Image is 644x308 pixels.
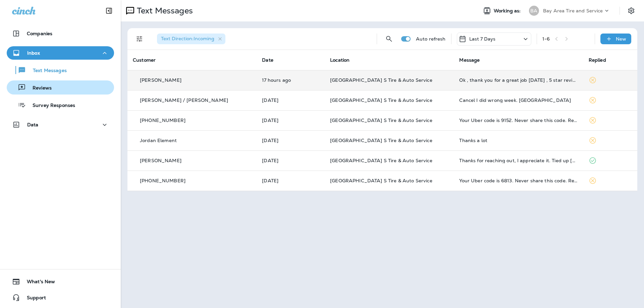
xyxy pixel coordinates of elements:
[262,77,319,83] p: Aug 26, 2025 05:35 PM
[330,77,432,83] span: [GEOGRAPHIC_DATA] S Tire & Auto Service
[459,98,578,103] div: Cancel I did wrong week. Ughh
[262,178,319,183] p: Aug 21, 2025 09:15 AM
[161,36,214,42] span: Text Direction : Incoming
[262,57,273,63] span: Date
[7,98,114,112] button: Survey Responses
[100,4,118,17] button: Collapse Sidebar
[469,36,496,42] p: Last 7 Days
[262,118,319,123] p: Aug 22, 2025 08:10 AM
[330,178,432,184] span: [GEOGRAPHIC_DATA] S Tire & Auto Service
[7,80,114,95] button: Reviews
[330,158,432,164] span: [GEOGRAPHIC_DATA] S Tire & Auto Service
[27,50,40,56] p: Inbox
[7,27,114,40] button: Companies
[459,178,578,183] div: Your Uber code is 6813. Never share this code. Reply STOP ALL to unsubscribe.
[543,8,603,13] p: Bay Area Tire and Service
[459,158,578,163] div: Thanks for reaching out, I appreciate it. Tied up today, but will call with credit card info tomo...
[330,137,432,143] span: [GEOGRAPHIC_DATA] S Tire & Auto Service
[140,178,185,183] p: [PHONE_NUMBER]
[140,138,177,143] p: Jordan Element
[494,8,522,14] span: Working as:
[616,36,626,42] p: New
[416,36,446,42] p: Auto refresh
[20,295,46,303] span: Support
[459,138,578,143] div: Thanks a lot
[134,6,193,16] p: Text Messages
[7,46,114,60] button: Inbox
[262,98,319,103] p: Aug 25, 2025 07:19 PM
[262,138,319,143] p: Aug 21, 2025 02:18 PM
[459,77,578,83] div: Ok , thank you for a great job today , 5 star review is posted
[330,97,432,103] span: [GEOGRAPHIC_DATA] S Tire & Auto Service
[330,117,432,123] span: [GEOGRAPHIC_DATA] S Tire & Auto Service
[7,63,114,77] button: Text Messages
[133,32,146,46] button: Filters
[459,118,578,123] div: Your Uber code is 9152. Never share this code. Reply STOP ALL to unsubscribe.
[133,57,156,63] span: Customer
[542,36,550,42] div: 1 - 6
[459,57,480,63] span: Message
[26,103,75,109] p: Survey Responses
[27,31,52,36] p: Companies
[7,291,114,304] button: Support
[157,34,225,44] div: Text Direction:Incoming
[330,57,350,63] span: Location
[140,118,185,123] p: [PHONE_NUMBER]
[27,122,39,127] p: Data
[7,118,114,131] button: Data
[140,98,228,103] p: [PERSON_NAME] / [PERSON_NAME]
[262,158,319,163] p: Aug 21, 2025 11:10 AM
[26,68,67,74] p: Text Messages
[589,57,606,63] span: Replied
[140,77,181,83] p: [PERSON_NAME]
[20,279,55,287] span: What's New
[7,275,114,288] button: What's New
[625,5,637,17] button: Settings
[140,158,181,163] p: [PERSON_NAME]
[529,6,539,16] div: BA
[382,32,396,46] button: Search Messages
[26,85,52,91] p: Reviews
